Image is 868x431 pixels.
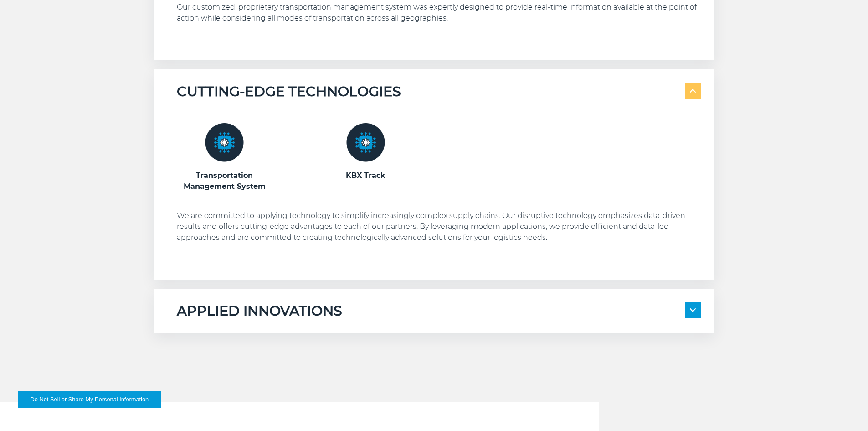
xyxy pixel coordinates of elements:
img: arrow [690,89,696,93]
h3: Transportation Management System [177,170,272,192]
h5: APPLIED INNOVATIONS [177,302,342,320]
button: Do Not Sell or Share My Personal Information [18,391,161,408]
h3: KBX Track [318,170,414,181]
p: We are committed to applying technology to simplify increasingly complex supply chains. Our disru... [177,210,701,243]
p: Our customized, proprietary transportation management system was expertly designed to provide rea... [177,2,701,24]
h5: CUTTING-EDGE TECHNOLOGIES [177,83,401,100]
img: arrow [690,308,696,312]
